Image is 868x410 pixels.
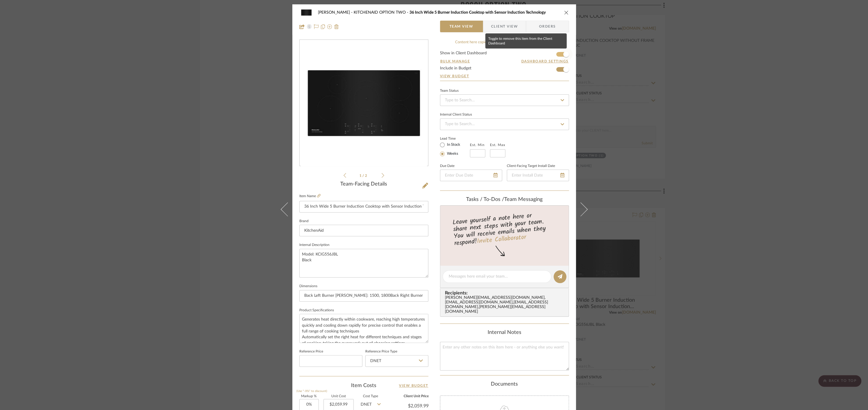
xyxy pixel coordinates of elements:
[533,21,562,32] span: Orders
[362,174,365,177] span: /
[440,118,569,130] input: Type to Search…
[365,174,368,177] span: 2
[446,151,458,157] label: Weeks
[521,59,569,64] button: Dashboard Settings
[299,225,428,236] input: Enter Brand
[299,382,428,389] div: Item Costs
[507,165,555,168] label: Client-Facing Target Install Date
[450,21,473,32] span: Team View
[299,7,313,18] img: d6733456-896f-4a8c-9755-4a411dc7f519_48x40.jpg
[476,232,526,247] a: Invite Collaborator
[440,74,569,78] a: View Budget
[409,10,546,15] span: 36 Inch Wide 5 Burner Induction Cooktop with Sensor Induction Technology
[440,330,569,336] div: Internal Notes
[440,197,569,203] div: team Messaging
[301,40,427,166] img: d6733456-896f-4a8c-9755-4a411dc7f519_436x436.jpg
[440,39,569,45] div: Content here copies to Client View - confirm visibility there.
[365,350,397,353] label: Reference Price Type
[388,395,429,398] label: Client Unit Price
[440,136,470,141] label: Lead Time
[440,59,470,64] button: Bulk Manage
[440,141,470,157] mat-radio-group: Select item type
[299,350,323,353] label: Reference Price
[359,174,362,177] span: 1
[440,89,459,92] div: Team Status
[445,296,566,314] div: [PERSON_NAME][EMAIL_ADDRESS][DOMAIN_NAME] , [EMAIL_ADDRESS][DOMAIN_NAME] , [EMAIL_ADDRESS][DOMAIN...
[440,165,454,168] label: Due Date
[299,395,319,398] label: Markup %
[299,290,428,302] input: Enter the dimensions of this item
[440,381,569,388] div: Documents
[399,382,428,389] a: View Budget
[300,40,428,166] div: 0
[440,113,472,116] div: Internal Client Status
[507,170,569,181] input: Enter Install Date
[490,143,505,147] label: Est. Max
[318,10,354,15] span: [PERSON_NAME]
[491,21,518,32] span: Client View
[564,10,569,15] button: close
[440,94,569,106] input: Type to Search…
[299,285,317,288] label: Dimensions
[299,201,428,213] input: Enter Item Name
[299,194,321,199] label: Item Name
[358,395,383,398] label: Cost Type
[466,197,504,202] span: Tasks / To-Dos /
[470,143,485,147] label: Est. Min
[299,181,428,188] div: Team-Facing Details
[323,395,354,398] label: Unit Cost
[354,10,409,15] span: KITCHENAID OPTION TWO
[439,209,570,248] div: Leave yourself a note here or share next steps with your team. You will receive emails when they ...
[299,220,309,223] label: Brand
[334,24,339,29] img: Remove from project
[440,170,502,181] input: Enter Due Date
[299,309,334,312] label: Product Specifications
[445,290,566,296] span: Recipients:
[299,244,330,247] label: Internal Description
[446,142,460,148] label: In Stock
